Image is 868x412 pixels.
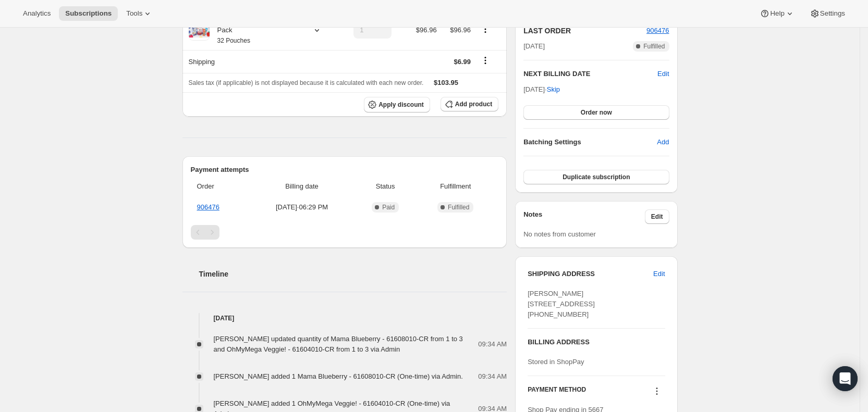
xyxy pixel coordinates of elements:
[441,97,498,111] button: Add product
[770,9,784,18] span: Help
[364,97,430,113] button: Apply discount
[191,175,249,198] th: Order
[182,313,507,323] h4: [DATE]
[643,42,665,51] span: Fulfilled
[478,371,507,382] span: 09:34 AM
[214,335,463,353] span: [PERSON_NAME] updated quantity of Mama Blueberry - 61608010-CR from 1 to 3 and OhMyMega Veggie! -...
[528,358,584,366] span: Stored in ShopPay
[647,266,671,282] button: Edit
[120,6,159,21] button: Tools
[523,137,657,147] h6: Batching Settings
[803,6,851,21] button: Settings
[252,202,352,213] span: [DATE] · 06:29 PM
[378,101,424,109] span: Apply discount
[547,84,560,95] span: Skip
[523,69,657,79] h2: NEXT BILLING DATE
[419,181,492,192] span: Fulfillment
[477,23,494,35] button: Product actions
[252,181,352,192] span: Billing date
[657,69,669,79] button: Edit
[416,26,437,34] span: $96.96
[182,50,339,73] th: Shipping
[528,385,586,399] h3: PAYMENT METHOD
[382,203,395,211] span: Paid
[434,79,458,86] span: $103.95
[657,137,669,147] span: Add
[528,269,653,279] h3: SHIPPING ADDRESS
[651,213,663,221] span: Edit
[197,203,219,211] a: 906476
[581,108,612,117] span: Order now
[563,173,630,181] span: Duplicate subscription
[199,269,507,279] h2: Timeline
[358,181,412,192] span: Status
[523,26,646,36] h2: LAST ORDER
[646,27,669,34] a: 906476
[528,290,595,318] span: [PERSON_NAME] [STREET_ADDRESS] [PHONE_NUMBER]
[448,203,469,211] span: Fulfilled
[523,230,596,238] span: No notes from customer
[478,339,507,349] span: 09:34 AM
[523,209,645,224] h3: Notes
[65,9,112,18] span: Subscriptions
[191,225,499,240] nav: Pagination
[210,15,303,46] div: Build a Bundle Pouches 32 Pack
[645,209,669,224] button: Edit
[833,366,858,391] div: Open Intercom Messenger
[214,372,463,380] span: [PERSON_NAME] added 1 Mama Blueberry - 61608010-CR (One-time) via Admin.
[126,9,142,18] span: Tools
[523,85,560,93] span: [DATE] ·
[646,26,669,36] button: 906476
[541,81,566,98] button: Skip
[523,41,545,52] span: [DATE]
[450,26,471,34] span: $96.96
[653,269,665,279] span: Edit
[455,100,492,108] span: Add product
[753,6,801,21] button: Help
[477,55,494,66] button: Shipping actions
[191,165,499,175] h2: Payment attempts
[528,337,665,347] h3: BILLING ADDRESS
[651,134,675,151] button: Add
[59,6,118,21] button: Subscriptions
[23,9,51,18] span: Analytics
[454,58,471,66] span: $6.99
[820,9,845,18] span: Settings
[523,105,669,120] button: Order now
[523,170,669,184] button: Duplicate subscription
[17,6,57,21] button: Analytics
[217,37,250,44] small: 32 Pouches
[189,79,424,86] span: Sales tax (if applicable) is not displayed because it is calculated with each new order.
